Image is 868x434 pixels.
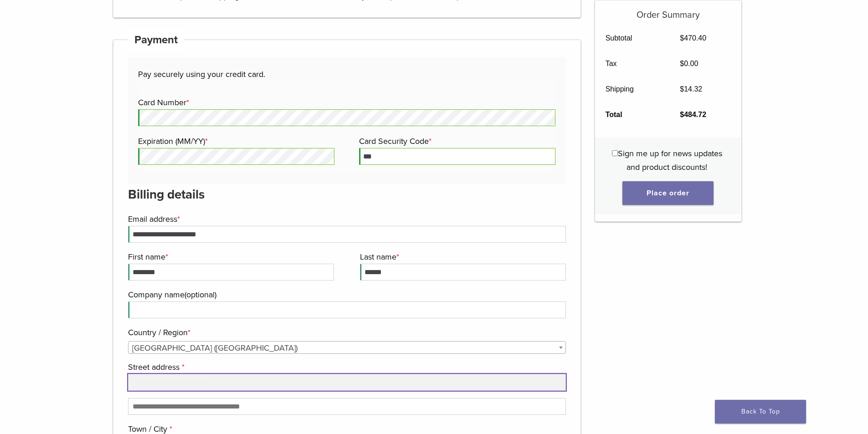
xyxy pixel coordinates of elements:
span: $ [680,34,684,42]
p: Pay securely using your credit card. [138,67,555,81]
th: Shipping [595,77,670,102]
th: Subtotal [595,26,670,51]
h5: Order Summary [595,0,741,20]
th: Tax [595,51,670,77]
button: Place order [622,181,714,205]
span: United States (US) [128,342,566,354]
label: Company name [128,288,564,301]
label: Card Number [138,96,553,109]
span: Sign me up for news updates and product discounts! [618,148,722,172]
a: Back To Top [715,400,806,424]
label: Last name [360,250,564,264]
label: First name [128,250,332,264]
span: $ [680,60,684,67]
bdi: 14.32 [680,85,702,93]
span: (optional) [185,290,216,300]
h4: Payment [128,29,185,51]
label: Email address [128,212,564,226]
h3: Billing details [128,184,566,205]
bdi: 484.72 [680,111,706,118]
label: Expiration (MM/YY) [138,134,332,148]
label: Card Security Code [359,134,553,148]
span: $ [680,111,684,118]
label: Street address [128,360,564,374]
th: Total [595,102,670,128]
span: Country / Region [128,341,566,354]
bdi: 470.40 [680,34,706,42]
span: $ [680,85,684,93]
fieldset: Payment Info [138,81,555,173]
bdi: 0.00 [680,60,698,67]
input: Sign me up for news updates and product discounts! [612,150,618,156]
label: Country / Region [128,326,564,339]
